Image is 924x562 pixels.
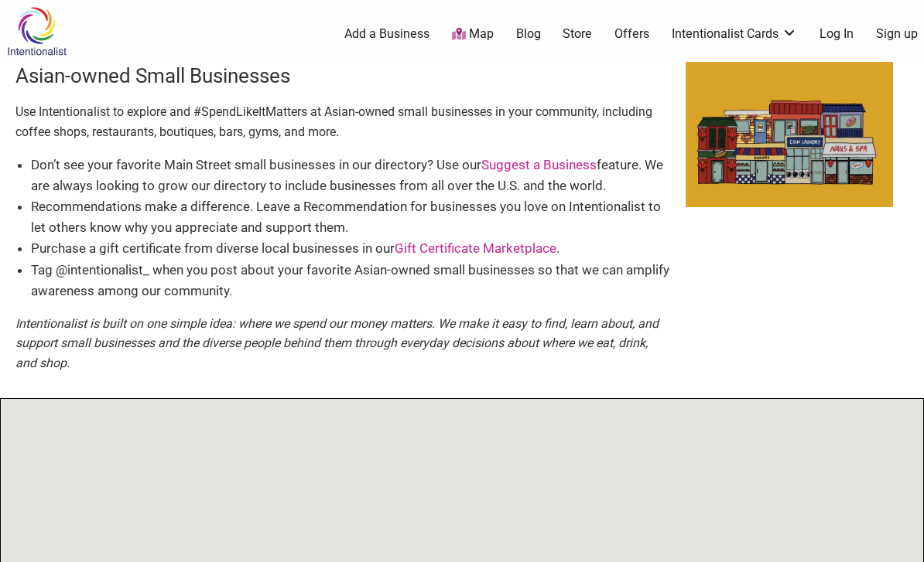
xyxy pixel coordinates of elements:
h3: Asian-owned Small Businesses [15,62,670,90]
a: Store [563,26,592,43]
em: Intentionalist is built on one simple idea: where we spend our money matters. We make it easy to ... [15,316,659,370]
a: Gift Certificate Marketplace [395,240,556,256]
a: Suggest a Business [481,157,597,172]
a: Map [452,26,494,43]
img: AAPIHM_square-min-scaled.jpg [686,62,894,207]
a: Add a Business [344,26,429,43]
a: Offers [614,26,649,43]
li: Don’t see your favorite Main Street small businesses in our directory? Use our feature. We are al... [31,155,670,196]
a: Intentionalist Cards [672,26,797,43]
p: Use Intentionalist to explore and #SpendLikeItMatters at Asian-owned small businesses in your com... [15,102,670,141]
li: Tag @intentionalist_ when you post about your favorite Asian-owned small businesses so that we ca... [31,260,670,301]
li: Recommendations make a difference. Leave a Recommendation for businesses you love on Intentionali... [31,196,670,238]
a: Log In [820,26,854,43]
a: Sign up [876,26,918,43]
li: Purchase a gift certificate from diverse local businesses in our . [31,238,670,259]
a: Blog [516,26,541,43]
